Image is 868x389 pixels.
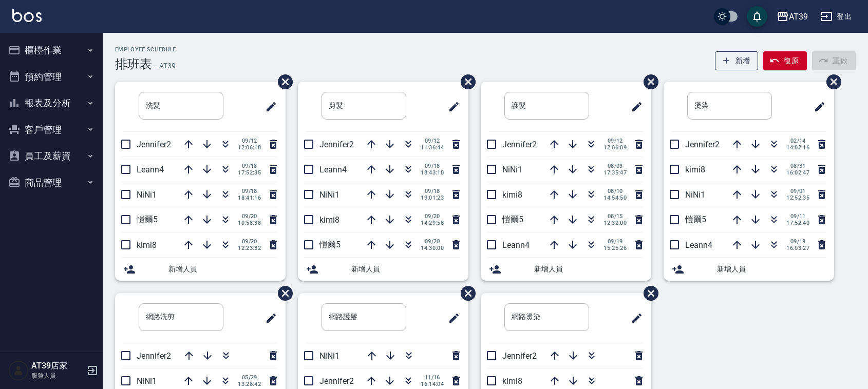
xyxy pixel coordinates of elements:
span: Jennifer2 [137,351,171,361]
span: 刪除班表 [636,278,660,308]
span: 12:06:18 [238,144,261,151]
span: 愷爾5 [502,215,523,224]
span: Jennifer2 [502,351,537,361]
span: 09/12 [421,138,444,144]
span: 新增人員 [717,264,826,275]
span: 18:43:10 [421,169,444,176]
button: 商品管理 [4,169,99,196]
span: 新增人員 [168,264,277,275]
span: 愷爾5 [137,215,158,224]
img: Logo [12,9,42,22]
div: 新增人員 [481,258,651,281]
p: 服務人員 [31,371,84,380]
span: 修改班表的標題 [259,306,277,330]
input: 排版標題 [139,92,223,120]
span: Jennifer2 [685,140,720,149]
h6: — AT39 [152,61,176,71]
span: NiNi1 [137,190,157,200]
button: save [747,6,767,27]
span: 08/10 [603,188,627,194]
span: 14:02:16 [786,144,809,151]
h5: AT39店家 [31,361,84,371]
span: kimi8 [319,215,339,225]
h2: Employee Schedule [115,46,176,53]
span: 新增人員 [534,264,643,275]
button: 復原 [763,51,807,70]
input: 排版標題 [687,92,772,120]
span: 愷爾5 [319,240,341,249]
input: 排版標題 [322,303,406,331]
span: 09/11 [786,213,809,220]
span: 刪除班表 [270,278,294,308]
span: Leann4 [319,165,347,174]
span: NiNi1 [685,190,705,200]
span: 09/18 [238,188,261,194]
span: 15:25:26 [603,245,627,251]
span: 09/20 [238,213,261,220]
span: NiNi1 [502,165,522,174]
span: 09/19 [786,238,809,245]
span: 刪除班表 [270,67,294,97]
span: 05/29 [238,374,261,381]
span: 12:32:00 [603,220,627,226]
span: 刪除班表 [453,278,477,308]
div: 新增人員 [298,258,468,281]
span: NiNi1 [319,351,339,361]
span: 修改班表的標題 [807,94,826,119]
input: 排版標題 [322,92,406,120]
button: AT39 [772,6,812,27]
span: Jennifer2 [319,140,354,149]
span: 02/14 [786,138,809,144]
span: 11/16 [421,374,444,381]
span: 09/20 [238,238,261,245]
span: 10:58:38 [238,220,261,226]
span: 09/01 [786,188,809,194]
span: 刪除班表 [453,67,477,97]
span: 刪除班表 [636,67,660,97]
span: 18:41:16 [238,194,261,201]
span: 09/12 [603,138,627,144]
span: 16:03:27 [786,245,809,251]
div: 新增人員 [115,258,286,281]
span: 09/12 [238,138,261,144]
input: 排版標題 [139,303,223,331]
span: 12:52:35 [786,194,809,201]
span: 17:35:47 [603,169,627,176]
span: 09/20 [421,213,444,220]
span: Leann4 [502,240,530,250]
span: 12:23:32 [238,245,261,251]
span: Jennifer2 [502,140,537,149]
span: 09/18 [238,163,261,169]
span: 修改班表的標題 [625,94,643,119]
h3: 排班表 [115,57,152,71]
span: 17:52:40 [786,220,809,226]
span: 14:54:50 [603,194,627,201]
span: kimi8 [137,240,157,250]
span: 09/19 [603,238,627,245]
span: 13:28:42 [238,381,261,387]
button: 員工及薪資 [4,143,99,169]
span: 16:14:04 [421,381,444,387]
input: 排版標題 [504,303,589,331]
button: 新增 [715,51,759,70]
span: 09/18 [421,163,444,169]
span: 08/31 [786,163,809,169]
span: NiNi1 [319,190,339,200]
span: 修改班表的標題 [259,94,277,119]
div: AT39 [789,10,808,23]
span: Jennifer2 [137,140,171,149]
span: 19:01:23 [421,194,444,201]
span: 16:02:47 [786,169,809,176]
span: 14:29:58 [421,220,444,226]
input: 排版標題 [504,92,589,120]
span: 11:36:44 [421,144,444,151]
span: 09/20 [421,238,444,245]
button: 客戶管理 [4,116,99,143]
span: 09/18 [421,188,444,194]
span: kimi8 [502,376,522,386]
span: kimi8 [502,190,522,200]
img: Person [8,360,29,381]
span: NiNi1 [137,376,157,386]
span: 08/03 [603,163,627,169]
span: 修改班表的標題 [442,94,460,119]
